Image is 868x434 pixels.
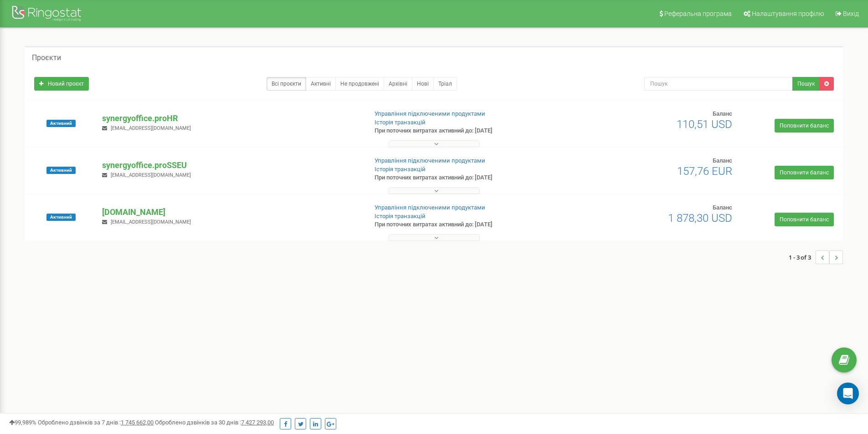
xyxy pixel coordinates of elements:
a: Активні [306,77,336,91]
span: Баланс [713,110,732,117]
a: Не продовжені [335,77,384,91]
nav: ... [789,241,843,273]
a: Архівні [384,77,412,91]
span: [EMAIL_ADDRESS][DOMAIN_NAME] [111,219,191,225]
a: Управління підключеними продуктами [375,110,485,117]
input: Пошук [644,77,793,91]
span: 1 878,30 USD [668,212,732,225]
span: Активний [46,167,76,174]
span: [EMAIL_ADDRESS][DOMAIN_NAME] [111,125,191,131]
p: При поточних витратах активний до: [DATE] [375,127,564,135]
span: [EMAIL_ADDRESS][DOMAIN_NAME] [111,172,191,178]
a: Поповнити баланс [775,166,834,179]
span: 99,989% [9,419,36,426]
span: 157,76 EUR [677,165,732,178]
span: Оброблено дзвінків за 30 днів : [155,419,274,426]
span: Баланс [713,157,732,164]
span: Налаштування профілю [752,10,824,17]
a: Новий проєкт [34,77,89,91]
p: При поточних витратах активний до: [DATE] [375,220,564,229]
p: synergyoffice.proSSEU [102,159,360,171]
span: Активний [46,214,76,221]
span: 1 - 3 of 3 [789,250,816,264]
a: Тріал [433,77,457,91]
span: 110,51 USD [677,118,732,131]
u: 7 427 293,00 [241,419,274,426]
button: Пошук [792,77,820,91]
h5: Проєкти [32,54,61,62]
span: Реферальна програма [664,10,732,17]
a: Управління підключеними продуктами [375,157,485,164]
a: Нові [412,77,434,91]
u: 1 745 662,00 [121,419,154,426]
p: При поточних витратах активний до: [DATE] [375,174,564,182]
a: Історія транзакцій [375,119,426,126]
a: Всі проєкти [267,77,306,91]
span: Вихід [843,10,859,17]
a: Поповнити баланс [775,213,834,226]
a: Історія транзакцій [375,166,426,173]
span: Баланс [713,204,732,211]
a: Поповнити баланс [775,119,834,133]
div: Open Intercom Messenger [837,383,859,404]
span: Активний [46,120,76,127]
a: Управління підключеними продуктами [375,204,485,211]
p: [DOMAIN_NAME] [102,206,360,218]
span: Оброблено дзвінків за 7 днів : [38,419,154,426]
p: synergyoffice.proHR [102,112,360,124]
a: Історія транзакцій [375,213,426,220]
